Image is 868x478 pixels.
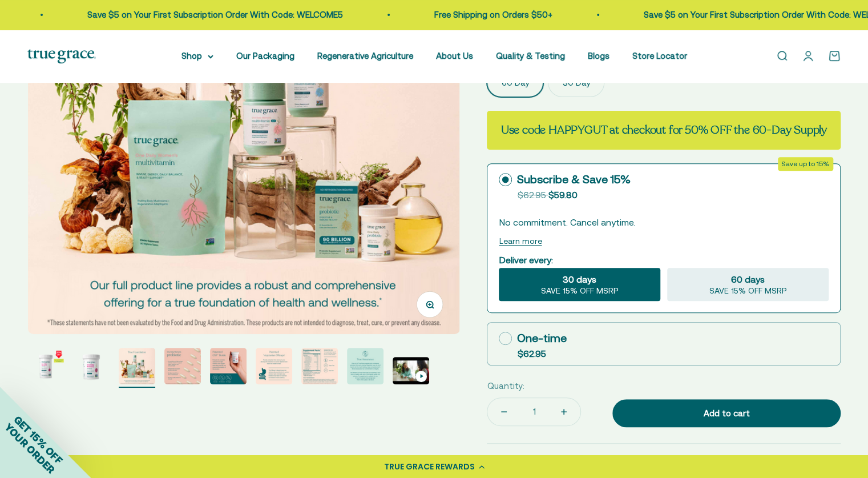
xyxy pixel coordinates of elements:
[347,348,383,384] img: Every lot of True Grace supplements undergoes extensive third-party testing. Regulation says we d...
[73,348,110,388] button: Go to item 2
[393,357,429,388] button: Go to item 9
[181,49,213,63] summary: Shop
[635,407,818,420] div: Add to cart
[632,51,687,61] a: Store Locator
[501,122,827,138] strong: Use code HAPPYGUT at checkout for 50% OFF the 60-Day Supply
[436,51,473,61] a: About Us
[86,8,341,22] p: Save $5 on Your First Subscription Order With Code: WELCOME5
[2,421,57,476] span: YOUR ORDER
[119,348,155,384] img: Our full product line provides a robust and comprehensive offering for a true foundation of healt...
[487,398,520,425] button: Decrease quantity
[317,51,413,61] a: Regenerative Agriculture
[612,399,841,428] button: Add to cart
[588,51,609,61] a: Blogs
[547,398,580,425] button: Increase quantity
[11,413,64,466] span: GET 15% OFF
[433,10,551,19] a: Free Shipping on Orders $50+
[210,348,247,384] img: Protects the probiotic cultures from light, moisture, and oxygen, extending shelf life and ensuri...
[119,348,155,388] button: Go to item 3
[384,461,475,473] div: TRUE GRACE REWARDS
[256,348,292,384] img: Provide protection from stomach acid, allowing the probiotics to survive digestion and reach the ...
[73,348,110,384] img: Daily Probiotic for Women's Vaginal, Digestive, and Immune Support* - 90 Billion CFU at time of m...
[496,51,565,61] a: Quality & Testing
[210,348,247,388] button: Go to item 5
[164,348,201,384] img: - 12 quantified and DNA-verified probiotic cultures to support vaginal, digestive, and immune hea...
[301,348,338,388] button: Go to item 7
[487,379,524,393] label: Quantity:
[301,348,338,384] img: Our probiotics undergo extensive third-party testing at Purity-IQ Inc., a global organization del...
[256,348,292,388] button: Go to item 6
[27,348,64,384] img: One Daily Women's Probiotic
[164,348,201,388] button: Go to item 4
[347,348,383,388] button: Go to item 8
[27,348,64,388] button: Go to item 1
[236,51,294,61] a: Our Packaging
